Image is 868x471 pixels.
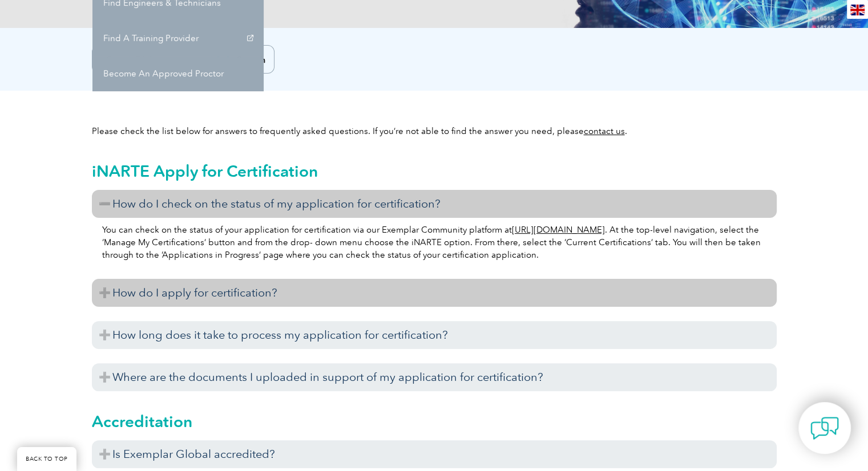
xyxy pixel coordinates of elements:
[810,414,839,442] img: contact-chat.png
[92,56,264,91] a: Become An Approved Proctor
[102,224,766,261] p: You can check on the status of your application for certification via our Exemplar Community plat...
[92,321,777,349] h3: How long does it take to process my application for certification?
[92,125,777,137] p: Please check the list below for answers to frequently asked questions. If you’re not able to find...
[17,447,76,471] a: BACK TO TOP
[92,279,777,307] h3: How do I apply for certification?
[92,21,264,56] a: Find A Training Provider
[92,440,777,468] h3: Is Exemplar Global accredited?
[92,412,777,431] h2: Accreditation
[512,225,605,235] a: [URL][DOMAIN_NAME]
[92,190,777,218] h3: How do I check on the status of my application for certification?
[584,126,625,136] a: contact us
[92,363,777,391] h3: Where are the documents I uploaded in support of my application for certification?
[850,5,865,15] img: en
[92,162,777,180] h2: iNARTE Apply for Certification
